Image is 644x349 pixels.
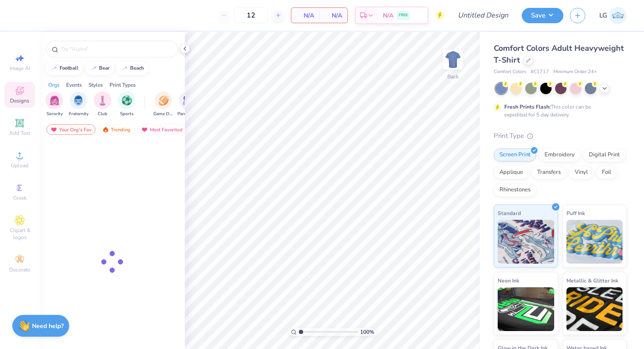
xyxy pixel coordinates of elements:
span: Comfort Colors [494,68,526,76]
div: Vinyl [569,166,594,179]
img: Sports Image [122,95,132,106]
span: Fraternity [69,111,88,117]
img: trend_line.gif [51,66,58,71]
span: Game Day [153,111,173,117]
div: bear [99,66,110,71]
a: LG [599,7,626,24]
strong: Need help? [32,322,64,330]
div: Transfers [531,166,566,179]
span: Standard [498,208,521,218]
img: Metallic & Glitter Ink [566,287,623,331]
img: Back [444,51,462,68]
img: Lexi Glaser [609,7,626,24]
input: Untitled Design [451,7,515,24]
img: Parent's Weekend Image [183,95,193,106]
img: trend_line.gif [121,66,128,71]
span: Add Text [9,130,30,137]
div: Screen Print [494,148,536,162]
div: This color can be expedited for 5 day delivery. [504,103,612,119]
button: filter button [153,92,173,117]
div: Applique [494,166,529,179]
span: Minimum Order: 24 + [553,68,597,76]
span: N/A [383,11,393,20]
div: beach [130,66,144,71]
button: filter button [94,92,111,117]
div: Trending [98,124,134,135]
div: Orgs [48,81,60,89]
strong: Fresh Prints Flash: [504,103,551,110]
img: trend_line.gif [90,66,97,71]
span: Clipart & logos [4,227,35,241]
div: Print Types [110,81,136,89]
div: football [60,66,78,71]
span: Sports [120,111,134,117]
div: Print Type [494,131,626,141]
span: Puff Ink [566,208,585,218]
span: Parent's Weekend [177,111,198,117]
span: Comfort Colors Adult Heavyweight T-Shirt [494,43,624,65]
span: Image AI [10,65,30,72]
span: N/A [325,11,342,20]
span: Club [98,111,107,117]
img: Sorority Image [50,95,60,106]
div: Most Favorited [137,124,187,135]
button: beach [117,62,148,75]
button: filter button [46,92,63,117]
div: filter for Fraternity [69,92,88,117]
span: LG [599,11,607,21]
div: Styles [88,81,103,89]
span: Sorority [46,111,63,117]
div: Embroidery [539,148,580,162]
span: Decorate [9,266,30,273]
span: Neon Ink [498,276,519,285]
span: Upload [11,162,28,169]
div: filter for Sorority [46,92,63,117]
div: filter for Game Day [153,92,173,117]
span: Greek [13,194,27,201]
div: filter for Club [94,92,111,117]
img: Puff Ink [566,220,623,264]
input: – – [234,7,268,23]
div: Digital Print [583,148,626,162]
button: football [46,62,82,75]
img: most_fav.gif [50,127,57,133]
img: Standard [498,220,554,264]
img: Fraternity Image [74,95,83,106]
input: Try "Alpha" [60,45,173,53]
span: 100 % [360,328,374,336]
span: # C1717 [531,68,549,76]
span: N/A [297,11,314,20]
img: most_fav.gif [141,127,148,133]
img: trending.gif [102,127,109,133]
img: Neon Ink [498,287,554,331]
div: Rhinestones [494,183,536,197]
button: bear [85,62,113,75]
img: Club Image [98,95,107,106]
div: Events [66,81,82,89]
div: filter for Parent's Weekend [177,92,198,117]
button: filter button [118,92,135,117]
button: filter button [69,92,88,117]
div: Foil [596,166,617,179]
img: Game Day Image [159,95,169,106]
div: filter for Sports [118,92,135,117]
span: FREE [399,12,408,18]
button: filter button [177,92,198,117]
span: Metallic & Glitter Ink [566,276,618,285]
button: Save [522,8,563,23]
span: Designs [10,97,29,104]
div: Your Org's Fav [46,124,96,135]
div: Back [447,73,459,81]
